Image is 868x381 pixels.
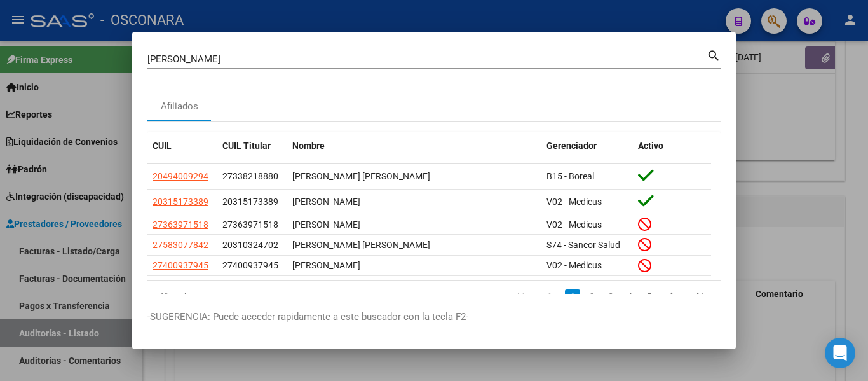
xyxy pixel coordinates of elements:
datatable-header-cell: Nombre [287,132,541,160]
span: 27400937945 [222,260,278,270]
a: 5 [641,289,656,303]
span: 20494009294 [153,171,208,181]
div: Afiliados [161,99,198,114]
div: [PERSON_NAME] [292,258,536,273]
span: V02 - Medicus [546,219,602,230]
div: 60 total [147,281,260,312]
span: 27363971518 [222,219,278,230]
span: 20315173389 [222,197,278,207]
span: 27363971518 [153,219,208,230]
span: CUIL Titular [222,141,271,151]
datatable-header-cell: Gerenciador [541,132,633,160]
div: Open Intercom Messenger [825,338,855,368]
a: go to first page [509,289,533,303]
li: page 1 [563,286,582,307]
span: 27583077842 [153,240,208,250]
span: 20315173389 [153,197,208,207]
li: page 4 [620,286,639,307]
div: [PERSON_NAME] [292,218,536,232]
a: 3 [603,289,618,303]
span: CUIL [153,141,172,151]
div: [PERSON_NAME] [PERSON_NAME] [292,238,536,253]
span: B15 - Boreal [546,171,594,181]
span: 27400937945 [153,260,208,270]
p: -SUGERENCIA: Puede acceder rapidamente a este buscador con la tecla F2- [147,310,721,324]
span: 20310324702 [222,240,278,250]
datatable-header-cell: CUIL Titular [217,132,287,160]
span: 27338218880 [222,171,278,181]
span: Nombre [292,141,325,151]
a: go to previous page [537,289,561,303]
span: Gerenciador [546,141,597,151]
datatable-header-cell: Activo [633,132,712,160]
a: go to next page [660,289,684,303]
a: 2 [584,289,599,303]
div: [PERSON_NAME] [292,195,536,209]
div: [PERSON_NAME] [PERSON_NAME] [292,169,536,184]
span: S74 - Sancor Salud [546,240,620,250]
a: 1 [565,289,580,303]
mat-icon: search [707,47,721,62]
li: page 5 [639,286,658,307]
a: go to last page [688,289,712,303]
li: page 3 [601,286,620,307]
datatable-header-cell: CUIL [147,132,217,160]
span: Activo [638,141,663,151]
span: V02 - Medicus [546,260,602,270]
a: 4 [622,289,637,303]
li: page 2 [582,286,601,307]
span: V02 - Medicus [546,197,602,207]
